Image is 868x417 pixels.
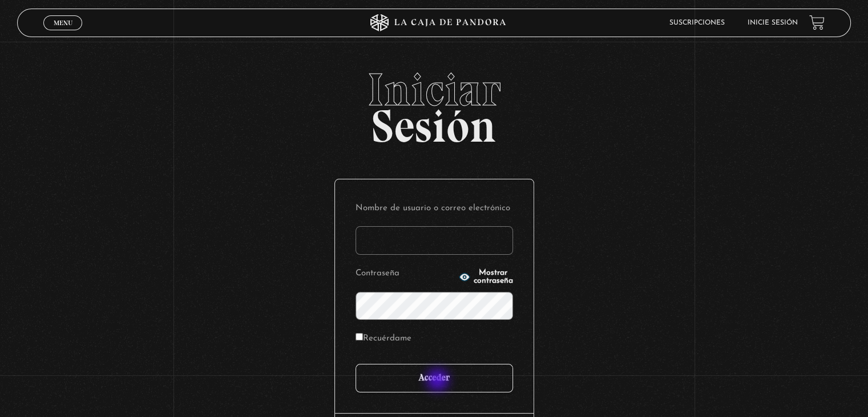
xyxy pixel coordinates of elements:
span: Cerrar [50,29,76,37]
a: View your shopping cart [809,15,825,30]
h2: Sesión [17,67,850,140]
button: Mostrar contraseña [459,269,513,285]
a: Suscripciones [669,19,725,26]
span: Iniciar [17,67,850,113]
span: Menu [54,19,72,26]
label: Contraseña [356,265,455,283]
label: Recuérdame [356,330,411,348]
a: Inicie sesión [748,19,798,26]
span: Mostrar contraseña [474,269,513,285]
input: Recuérdame [356,333,363,340]
input: Acceder [356,364,513,392]
label: Nombre de usuario o correo electrónico [356,200,513,218]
